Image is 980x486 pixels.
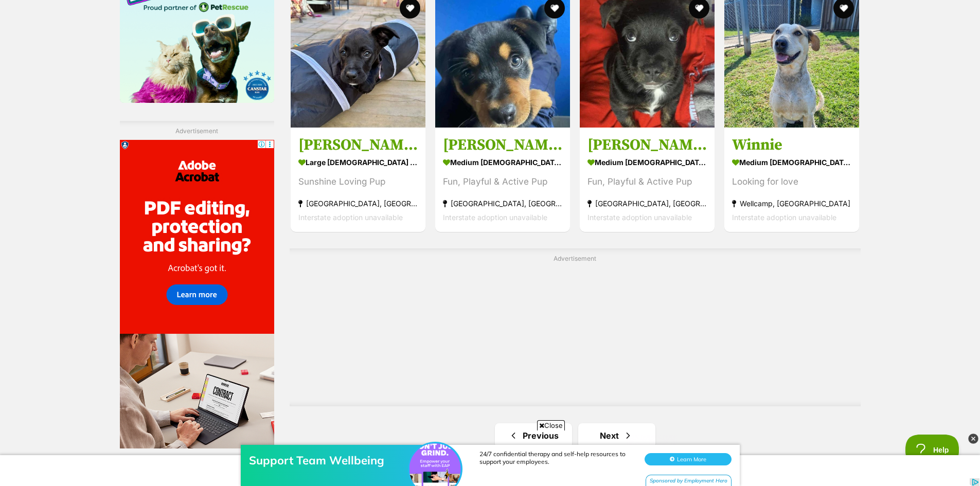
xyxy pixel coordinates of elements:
[443,135,562,155] h3: [PERSON_NAME]
[298,155,418,170] strong: large [DEMOGRAPHIC_DATA] Dog
[732,175,851,189] div: Looking for love
[732,213,836,222] span: Interstate adoption unavailable
[587,196,707,210] strong: [GEOGRAPHIC_DATA], [GEOGRAPHIC_DATA]
[298,175,418,189] div: Sunshine Loving Pup
[587,135,707,155] h3: [PERSON_NAME]
[537,420,565,430] span: Close
[298,213,403,222] span: Interstate adoption unavailable
[587,155,707,170] strong: medium [DEMOGRAPHIC_DATA] Dog
[443,155,562,170] strong: medium [DEMOGRAPHIC_DATA] Dog
[732,155,851,170] strong: medium [DEMOGRAPHIC_DATA] Dog
[326,267,825,396] iframe: Advertisement
[435,128,570,232] a: [PERSON_NAME] medium [DEMOGRAPHIC_DATA] Dog Fun, Playful & Active Pup [GEOGRAPHIC_DATA], [GEOGRAP...
[120,140,274,448] iframe: Advertisement
[646,50,732,63] div: Sponsored by Employment Hero
[580,128,715,232] a: [PERSON_NAME] medium [DEMOGRAPHIC_DATA] Dog Fun, Playful & Active Pup [GEOGRAPHIC_DATA], [GEOGRAP...
[409,19,461,70] img: Support Team Wellbeing
[443,213,547,222] span: Interstate adoption unavailable
[291,128,425,232] a: [PERSON_NAME] large [DEMOGRAPHIC_DATA] Dog Sunshine Loving Pup [GEOGRAPHIC_DATA], [GEOGRAPHIC_DAT...
[249,29,414,43] div: Support Team Wellbeing
[443,175,562,189] div: Fun, Playful & Active Pup
[732,135,851,155] h3: Winnie
[724,128,859,232] a: Winnie medium [DEMOGRAPHIC_DATA] Dog Looking for love Wellcamp, [GEOGRAPHIC_DATA] Interstate adop...
[479,26,634,41] div: 24/7 confidential therapy and self-help resources to support your employees.
[495,423,572,448] a: Previous page
[298,135,418,155] h3: [PERSON_NAME]
[732,196,851,210] strong: Wellcamp, [GEOGRAPHIC_DATA]
[587,175,707,189] div: Fun, Playful & Active Pup
[645,29,732,41] button: Learn More
[587,213,692,222] span: Interstate adoption unavailable
[578,423,655,448] a: Next page
[290,423,861,448] nav: Pagination
[298,196,418,210] strong: [GEOGRAPHIC_DATA], [GEOGRAPHIC_DATA]
[290,248,861,406] div: Advertisement
[968,434,978,444] img: close_grey_3x.png
[443,196,562,210] strong: [GEOGRAPHIC_DATA], [GEOGRAPHIC_DATA]
[120,121,274,459] div: Advertisement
